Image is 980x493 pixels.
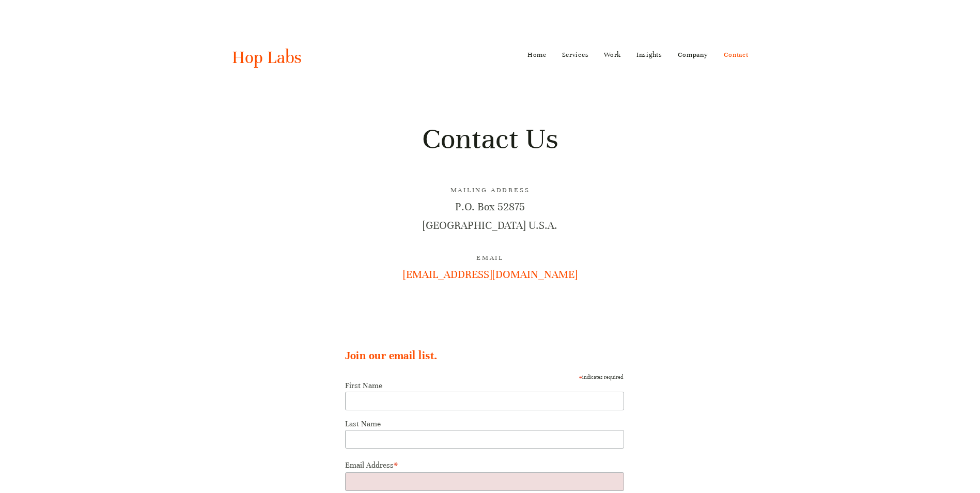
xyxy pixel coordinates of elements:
h2: Join our email list. [345,348,634,363]
a: Home [527,47,547,63]
a: Work [604,47,621,63]
label: Email Address [345,457,623,471]
a: Insights [636,47,662,63]
p: P.O. Box 52875 [GEOGRAPHIC_DATA] U.S.A. [232,198,749,234]
div: indicates required [345,371,623,381]
h3: Email [232,253,749,264]
a: Hop Labs [232,47,302,68]
a: [EMAIL_ADDRESS][DOMAIN_NAME] [403,268,578,281]
label: Last Name [345,419,623,428]
h1: Contact Us [232,120,749,158]
a: Company [678,47,708,63]
h3: Mailing Address [232,185,749,196]
a: Contact [724,47,749,63]
label: First Name [345,381,623,390]
a: Services [562,47,589,63]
